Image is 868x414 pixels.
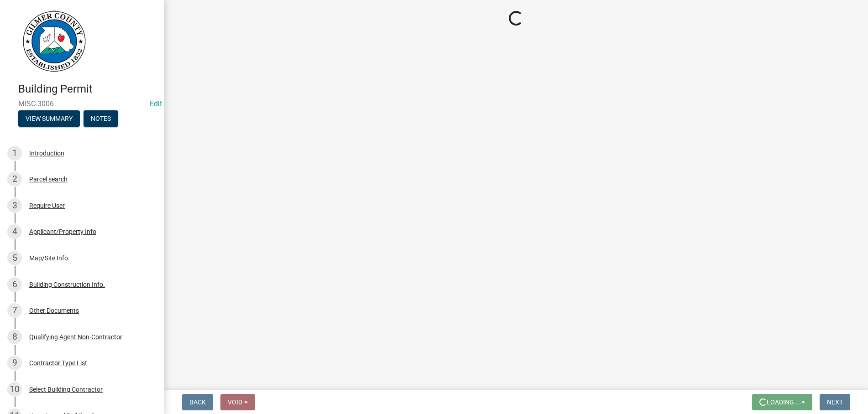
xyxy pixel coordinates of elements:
[18,99,146,108] span: MISC-3006
[820,394,850,410] button: Next
[228,398,242,406] span: Void
[29,386,103,393] div: Select Building Contractor
[7,224,22,239] div: 4
[7,172,22,186] div: 2
[29,281,105,288] div: Building Construction Info.
[220,394,255,410] button: Void
[18,83,157,96] h4: Building Permit
[7,303,22,318] div: 7
[29,228,96,235] div: Applicant/Property Info
[7,356,22,370] div: 9
[18,110,80,127] button: View Summary
[84,110,118,127] button: Notes
[29,176,68,182] div: Parcel search
[7,198,22,213] div: 3
[150,99,162,108] wm-modal-confirm: Edit Application Number
[7,277,22,292] div: 6
[18,10,87,73] img: Gilmer County, Georgia
[7,251,22,265] div: 5
[29,255,70,261] div: Map/Site Info.
[29,360,87,366] div: Contractor Type List
[752,394,812,410] button: Loading...
[7,330,22,344] div: 8
[7,146,22,160] div: 1
[182,394,213,410] button: Back
[189,398,206,406] span: Back
[7,382,22,397] div: 10
[84,115,118,123] wm-modal-confirm: Notes
[29,307,79,314] div: Other Documents
[29,334,122,340] div: Qualifying Agent Non-Contractor
[150,99,162,108] a: Edit
[827,398,843,406] span: Next
[29,202,65,209] div: Require User
[18,115,80,123] wm-modal-confirm: Summary
[29,150,64,156] div: Introduction
[767,398,800,406] span: Loading...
